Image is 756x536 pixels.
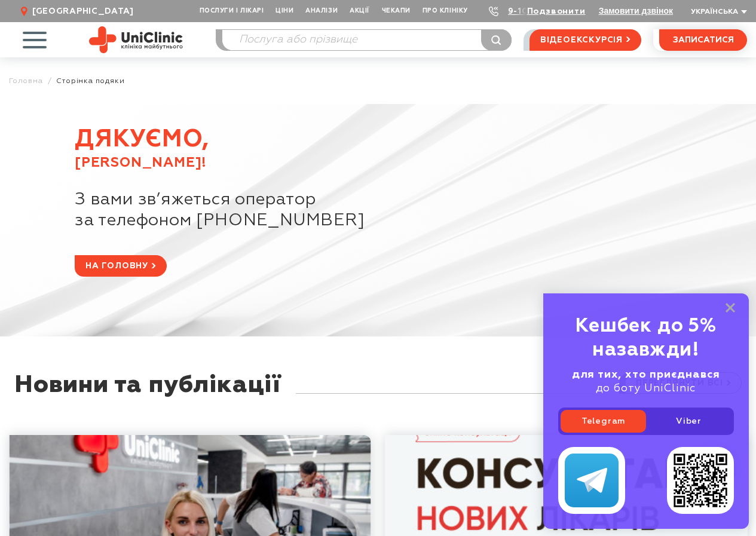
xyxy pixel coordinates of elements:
span: Українська [691,8,738,16]
img: Uniclinic [89,26,183,53]
a: на головну [75,255,167,277]
span: Сторінка подяки [56,76,124,85]
div: до боту UniClinic [558,368,734,396]
a: Подзвонити [527,7,586,16]
span: за телефоном [PHONE_NUMBER] [75,210,747,231]
div: Кешбек до 5% назавжди! [558,314,734,362]
div: Новини та публікації [14,372,281,417]
button: Українська [688,8,747,17]
a: відеоекскурсія [529,29,641,51]
span: відеоекскурсія [540,30,623,50]
button: Замовити дзвінок [599,6,673,16]
a: 9-103 [508,7,534,16]
span: записатися [673,36,734,44]
div: Дякуємо, [75,125,747,189]
div: З вами зв’яжеться оператор [75,189,747,255]
a: Viber [646,410,731,433]
a: Головна [9,76,43,85]
button: записатися [659,29,747,51]
span: [PERSON_NAME]! [75,155,747,171]
b: для тих, хто приєднався [572,369,720,380]
span: [GEOGRAPHIC_DATA] [32,6,134,17]
a: Telegram [561,410,646,433]
span: на головну [85,256,148,276]
input: Послуга або прізвище [222,30,511,50]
